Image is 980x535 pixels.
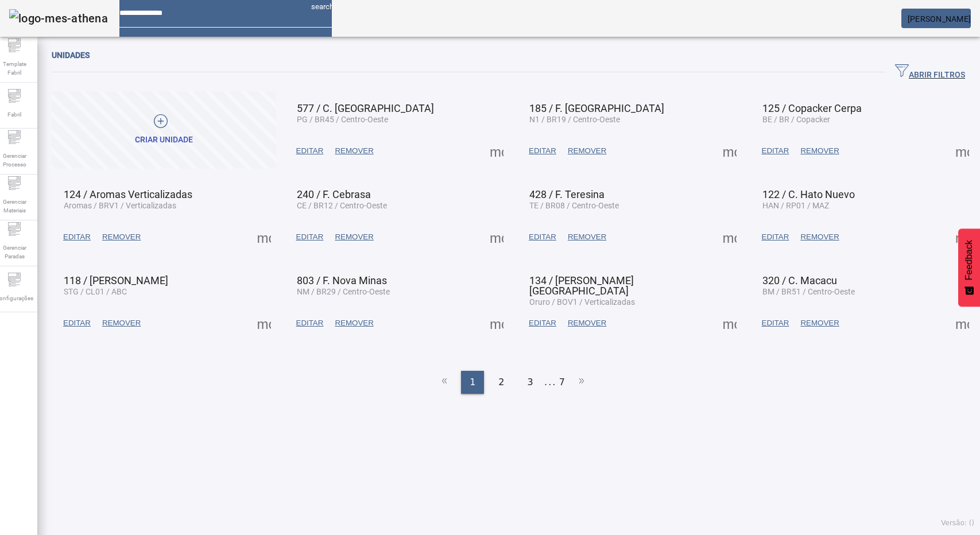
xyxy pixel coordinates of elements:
[529,115,620,124] span: N1 / BR19 / Centro-Oeste
[523,313,562,334] button: EDITAR
[800,231,839,243] span: REMOVER
[568,317,606,329] span: REMOVER
[486,141,507,161] button: Mais
[296,145,324,157] span: EDITAR
[63,231,91,243] span: EDITAR
[296,317,324,329] span: EDITAR
[96,227,146,247] button: REMOVER
[568,231,606,243] span: REMOVER
[297,188,371,200] span: 240 / F. Cebrasa
[523,141,562,161] button: EDITAR
[719,313,740,334] button: Mais
[795,313,845,334] button: REMOVER
[296,231,324,243] span: EDITAR
[762,102,862,114] span: 125 / Copacker Cerpa
[756,227,795,247] button: EDITAR
[756,141,795,161] button: EDITAR
[562,141,612,161] button: REMOVER
[64,287,127,296] span: STG / CL01 / ABC
[329,227,379,247] button: REMOVER
[486,313,507,334] button: Mais
[64,201,176,210] span: Aromas / BRV1 / Verticalizadas
[952,313,973,334] button: Mais
[895,64,965,81] span: ABRIR FILTROS
[329,313,379,334] button: REMOVER
[290,141,330,161] button: EDITAR
[952,141,973,161] button: Mais
[297,115,388,124] span: PG / BR45 / Centro-Oeste
[562,313,612,334] button: REMOVER
[545,371,556,394] li: ...
[762,201,829,210] span: HAN / RP01 / MAZ
[952,227,973,247] button: Mais
[64,188,192,200] span: 124 / Aromas Verticalizadas
[297,102,434,114] span: 577 / C. [GEOGRAPHIC_DATA]
[335,317,373,329] span: REMOVER
[9,9,108,28] img: logo-mes-athena
[529,201,619,210] span: TE / BR08 / Centro-Oeste
[52,91,276,169] button: Criar unidade
[908,14,971,24] span: [PERSON_NAME]
[57,313,96,334] button: EDITAR
[756,313,795,334] button: EDITAR
[762,287,855,296] span: BM / BR51 / Centro-Oeste
[486,227,507,247] button: Mais
[941,519,974,527] span: Versão: ()
[523,227,562,247] button: EDITAR
[800,145,839,157] span: REMOVER
[297,274,387,286] span: 803 / F. Nova Minas
[335,145,373,157] span: REMOVER
[795,227,845,247] button: REMOVER
[529,231,556,243] span: EDITAR
[529,317,556,329] span: EDITAR
[762,231,789,243] span: EDITAR
[52,51,90,60] span: Unidades
[290,313,330,334] button: EDITAR
[964,240,974,280] span: Feedback
[719,141,740,161] button: Mais
[958,228,980,307] button: Feedback - Mostrar pesquisa
[290,227,330,247] button: EDITAR
[102,231,141,243] span: REMOVER
[528,375,533,389] span: 3
[559,371,565,394] li: 7
[762,188,855,200] span: 122 / C. Hato Nuevo
[529,188,605,200] span: 428 / F. Teresina
[102,317,141,329] span: REMOVER
[562,227,612,247] button: REMOVER
[529,145,556,157] span: EDITAR
[762,274,837,286] span: 320 / C. Macacu
[297,287,390,296] span: NM / BR29 / Centro-Oeste
[135,134,193,146] div: Criar unidade
[800,317,839,329] span: REMOVER
[762,145,789,157] span: EDITAR
[297,201,387,210] span: CE / BR12 / Centro-Oeste
[335,231,373,243] span: REMOVER
[96,313,146,334] button: REMOVER
[498,375,504,389] span: 2
[568,145,606,157] span: REMOVER
[719,227,740,247] button: Mais
[64,274,168,286] span: 118 / [PERSON_NAME]
[529,274,634,297] span: 134 / [PERSON_NAME] [GEOGRAPHIC_DATA]
[63,317,91,329] span: EDITAR
[762,317,789,329] span: EDITAR
[529,102,664,114] span: 185 / F. [GEOGRAPHIC_DATA]
[329,141,379,161] button: REMOVER
[4,107,25,122] span: Fabril
[254,227,274,247] button: Mais
[886,62,974,83] button: ABRIR FILTROS
[762,115,830,124] span: BE / BR / Copacker
[254,313,274,334] button: Mais
[57,227,96,247] button: EDITAR
[795,141,845,161] button: REMOVER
